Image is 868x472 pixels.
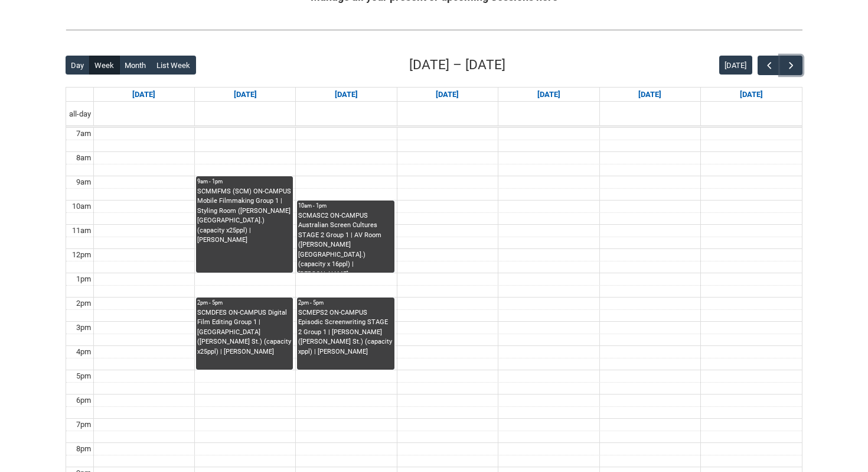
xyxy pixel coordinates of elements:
[74,298,93,309] div: 2pm
[758,56,780,75] button: Previous Week
[89,56,120,75] button: Week
[74,395,93,406] div: 6pm
[738,88,765,102] a: Go to September 20, 2025
[719,56,752,75] button: [DATE]
[67,108,93,120] span: all-day
[298,299,393,307] div: 2pm - 5pm
[409,55,505,75] h2: [DATE] – [DATE]
[197,187,292,245] div: SCMMFMS (SCM) ON-CAMPUS Mobile Filmmaking Group 1 | Styling Room ([PERSON_NAME][GEOGRAPHIC_DATA]....
[298,211,393,273] div: SCMASC2 ON-CAMPUS Australian Screen Cultures STAGE 2 Group 1 | AV Room ([PERSON_NAME][GEOGRAPHIC_...
[636,88,664,102] a: Go to September 19, 2025
[151,56,196,75] button: List Week
[332,88,360,102] a: Go to September 16, 2025
[231,88,259,102] a: Go to September 15, 2025
[70,249,93,261] div: 12pm
[74,346,93,358] div: 4pm
[74,443,93,455] div: 8pm
[74,176,93,188] div: 9am
[433,88,461,102] a: Go to September 17, 2025
[298,202,393,210] div: 10am - 1pm
[780,56,802,75] button: Next Week
[197,308,292,357] div: SCMDFES ON-CAMPUS Digital Film Editing Group 1 | [GEOGRAPHIC_DATA] ([PERSON_NAME] St.) (capacity ...
[119,56,152,75] button: Month
[74,273,93,285] div: 1pm
[74,370,93,382] div: 5pm
[66,56,90,75] button: Day
[70,201,93,212] div: 10am
[535,88,563,102] a: Go to September 18, 2025
[74,152,93,164] div: 8am
[298,308,393,357] div: SCMEPS2 ON-CAMPUS Episodic Screenwriting STAGE 2 Group 1 | [PERSON_NAME] ([PERSON_NAME] St.) (cap...
[197,299,292,307] div: 2pm - 5pm
[130,88,158,102] a: Go to September 14, 2025
[70,225,93,237] div: 11am
[74,322,93,334] div: 3pm
[74,419,93,431] div: 7pm
[74,128,93,140] div: 7am
[197,177,292,186] div: 9am - 1pm
[66,24,802,36] img: REDU_GREY_LINE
